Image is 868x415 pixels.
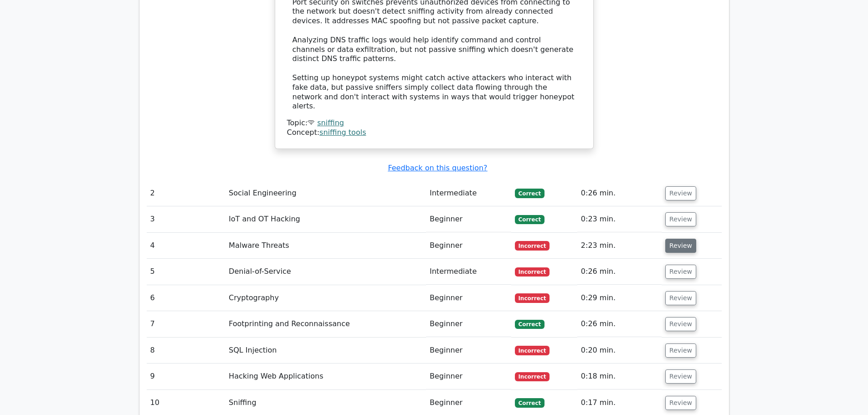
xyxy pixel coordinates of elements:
td: Intermediate [426,259,511,285]
span: Correct [515,320,544,329]
button: Review [665,212,696,226]
button: Review [665,396,696,410]
span: Incorrect [515,293,550,302]
td: SQL Injection [225,338,426,364]
td: 0:26 min. [577,311,662,337]
a: sniffing tools [319,128,366,137]
td: 5 [147,259,226,285]
span: Correct [515,398,544,407]
div: Topic: [287,118,581,128]
a: sniffing [317,118,344,127]
button: Review [665,186,696,200]
td: 3 [147,206,226,232]
td: Footprinting and Reconnaissance [225,311,426,337]
span: Incorrect [515,267,550,277]
td: Beginner [426,285,511,311]
td: 0:18 min. [577,364,662,389]
button: Review [665,369,696,384]
td: 0:23 min. [577,206,662,232]
td: 0:29 min. [577,285,662,311]
td: 0:20 min. [577,338,662,364]
a: Feedback on this question? [388,164,487,172]
td: 7 [147,311,226,337]
span: Incorrect [515,372,550,381]
td: Hacking Web Applications [225,364,426,389]
td: Beginner [426,206,511,232]
span: Correct [515,189,544,198]
span: Correct [515,215,544,224]
div: Concept: [287,128,581,138]
td: Social Engineering [225,180,426,206]
td: Cryptography [225,285,426,311]
td: 2 [147,180,226,206]
td: Beginner [426,364,511,389]
td: 4 [147,233,226,259]
td: 6 [147,285,226,311]
td: 9 [147,364,226,389]
button: Review [665,317,696,331]
td: 8 [147,338,226,364]
td: Denial-of-Service [225,259,426,285]
td: Beginner [426,311,511,337]
td: IoT and OT Hacking [225,206,426,232]
span: Incorrect [515,346,550,355]
button: Review [665,265,696,279]
td: 2:23 min. [577,233,662,259]
td: Beginner [426,338,511,364]
button: Review [665,239,696,253]
span: Incorrect [515,241,550,250]
td: Beginner [426,233,511,259]
td: 0:26 min. [577,180,662,206]
button: Review [665,291,696,305]
td: Intermediate [426,180,511,206]
td: 0:26 min. [577,259,662,285]
td: Malware Threats [225,233,426,259]
button: Review [665,343,696,358]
